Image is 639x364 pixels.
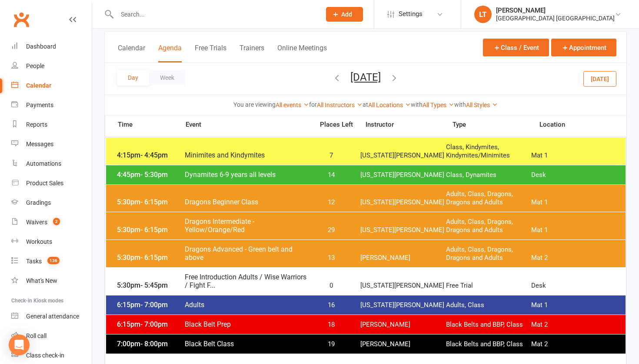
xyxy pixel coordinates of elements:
[140,151,168,159] span: - 4:45pm
[360,282,446,290] span: [US_STATE][PERSON_NAME]
[140,340,168,348] span: - 8:00pm
[149,70,185,85] button: Week
[11,115,92,134] a: Reports
[26,258,42,265] div: Tasks
[26,62,44,69] div: People
[118,44,145,62] button: Calendar
[26,332,47,339] div: Roll call
[26,238,52,245] div: Workouts
[454,101,466,108] strong: with
[360,198,446,207] span: [US_STATE][PERSON_NAME]
[360,171,446,179] span: [US_STATE][PERSON_NAME]
[115,340,184,348] span: 7:00pm
[360,321,446,329] span: [PERSON_NAME]
[140,226,168,234] span: - 6:15pm
[366,121,453,128] span: Instructor
[184,151,309,159] span: Minimites and Kindymites
[308,151,354,160] span: 7
[140,171,168,179] span: - 5:30pm
[11,154,92,174] a: Automations
[11,134,92,154] a: Messages
[483,39,549,56] button: Class / Event
[531,340,616,348] span: Mat 2
[184,340,309,348] span: Black Belt Class
[26,219,47,226] div: Waivers
[11,232,92,252] a: Workouts
[116,121,185,131] span: Time
[531,301,616,309] span: Mat 1
[114,8,315,20] input: Search...
[466,102,498,108] a: All Styles
[276,102,309,108] a: All events
[158,44,182,62] button: Agenda
[446,282,531,290] span: Free Trial
[350,71,381,83] button: [DATE]
[26,121,47,128] div: Reports
[308,321,354,329] span: 18
[308,301,354,309] span: 16
[184,273,309,289] span: Free Introduction Adults / Wise Warriors / Fight F...
[531,321,616,329] span: Mat 2
[184,320,309,328] span: Black Belt Prep
[474,6,492,23] div: LT
[551,39,616,56] button: Appointment
[11,271,92,291] a: What's New
[140,198,168,206] span: - 6:15pm
[531,226,616,234] span: Mat 1
[115,171,184,179] span: 4:45pm
[308,340,354,348] span: 19
[115,253,184,262] span: 5:30pm
[531,282,616,290] span: Desk
[446,171,531,179] span: Class, Dynamites
[47,257,60,264] span: 136
[26,199,51,206] div: Gradings
[184,198,309,206] span: Dragons Beginner Class
[317,102,363,108] a: All Instructors
[10,9,32,30] a: Clubworx
[26,43,56,50] div: Dashboard
[53,218,60,225] span: 2
[446,246,531,262] span: Adults, Class, Dragons, Dragons and Adults
[11,37,92,56] a: Dashboard
[184,217,309,234] span: Dragons Intermediate - Yellow/Orange/Red
[26,102,53,108] div: Payments
[360,301,446,309] span: [US_STATE][PERSON_NAME]
[423,102,454,108] a: All Types
[399,4,423,24] span: Settings
[115,151,184,159] span: 4:15pm
[184,171,309,179] span: Dynamites 6-9 years all levels
[446,218,531,234] span: Adults, Class, Dragons, Dragons and Adults
[26,82,51,89] div: Calendar
[140,320,168,328] span: - 7:00pm
[26,180,63,187] div: Product Sales
[11,307,92,326] a: General attendance kiosk mode
[539,121,626,128] span: Location
[446,143,531,160] span: Class, Kindymites, Kindymites/Minimites
[115,198,184,206] span: 5:30pm
[531,254,616,262] span: Mat 2
[360,254,446,262] span: [PERSON_NAME]
[531,151,616,160] span: Mat 1
[446,301,531,309] span: Adults, Class
[446,340,531,348] span: Black Belts and BBP, Class
[453,121,539,128] span: Type
[140,301,168,309] span: - 7:00pm
[11,193,92,213] a: Gradings
[363,101,368,108] strong: at
[308,282,354,290] span: 0
[140,281,168,289] span: - 5:45pm
[233,101,276,108] strong: You are viewing
[531,198,616,207] span: Mat 1
[313,121,359,128] span: Places Left
[11,213,92,232] a: Waivers 2
[341,11,352,18] span: Add
[496,7,615,14] div: [PERSON_NAME]
[326,7,363,22] button: Add
[309,101,317,108] strong: for
[115,301,184,309] span: 6:15pm
[184,245,309,262] span: Dragons Advanced - Green belt and above
[308,254,354,262] span: 13
[195,44,226,62] button: Free Trials
[26,160,61,167] div: Automations
[411,101,423,108] strong: with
